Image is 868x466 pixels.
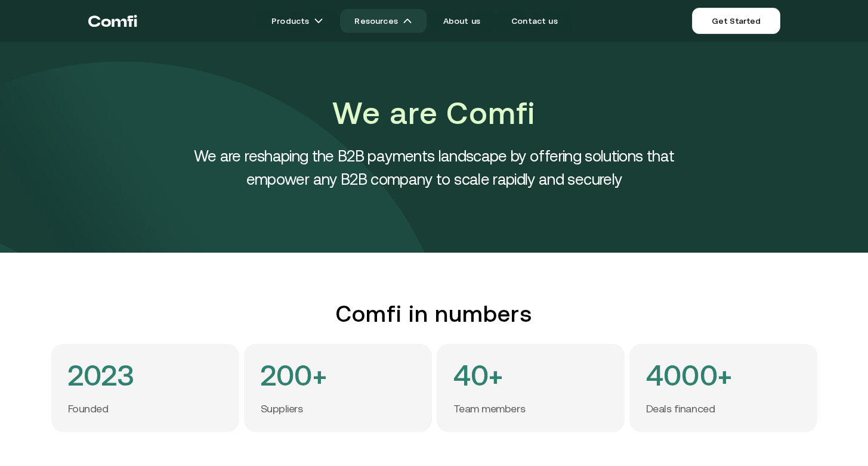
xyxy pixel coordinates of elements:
[692,8,780,34] a: Get Started
[314,16,323,26] img: arrow icons
[403,16,412,26] img: arrow icons
[497,9,572,33] a: Contact us
[340,9,426,33] a: Resourcesarrow icons
[88,3,137,39] a: Return to the top of the Comfi home page
[429,9,495,33] a: About us
[257,9,338,33] a: Productsarrow icons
